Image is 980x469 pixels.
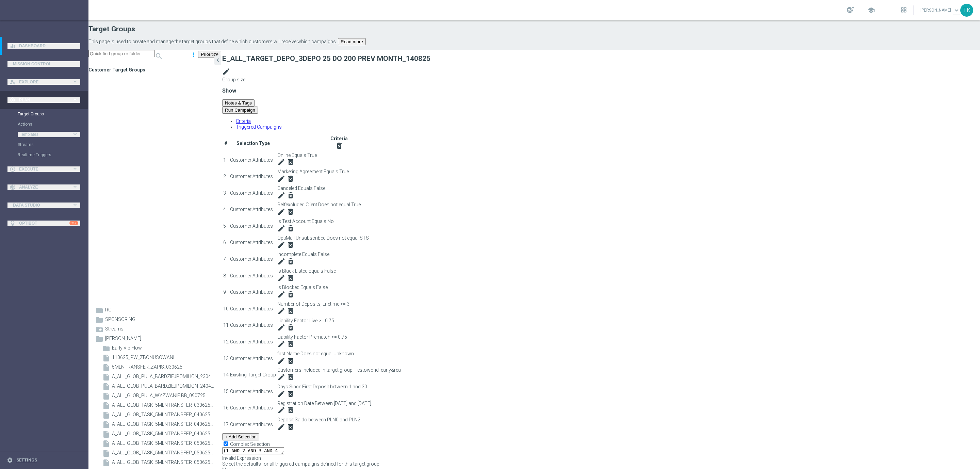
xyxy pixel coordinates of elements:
[69,221,78,225] div: +10
[287,340,295,348] i: delete_forever
[88,26,980,32] h1: Target Groups
[190,50,197,60] i: more_vert
[222,107,258,114] button: Run Campaign
[112,393,214,399] span: A_ALL_GLOB_PULA_WYZWANIE BB_090725
[330,136,348,141] span: Criteria
[287,390,295,398] i: delete_forever
[277,169,349,174] span: Marketing Agreement Equals True
[102,354,110,362] i: insert_drive_file
[18,129,88,140] div: Templates
[277,373,285,381] i: mode_edit
[95,306,103,314] i: folder
[102,392,110,400] i: insert_drive_file
[277,406,285,414] i: mode_edit
[277,175,285,183] i: mode_edit
[18,111,71,117] a: Target Groups
[112,383,214,389] span: A_ALL_GLOB_PULA_BARDZIEJPOMILION_240425_ETAP4_PUSH_ZG - wysylka
[7,166,80,172] button: play_circle_outline Execute keyboard_arrow_right
[72,201,78,208] i: keyboard_arrow_right
[18,122,71,127] a: Actions
[10,214,78,232] div: Optibot
[102,344,110,352] i: folder
[287,257,295,265] i: delete_forever
[222,461,980,467] div: Select the defaults for all triggered campaigns defined for this target group:
[102,373,110,381] i: insert_drive_file
[112,412,214,418] span: A_ALL_GLOB_TASK_5MLNTRANSFER_040625_PW_ZAP0ZAD
[230,268,276,284] td: Customer Attributes
[112,374,214,379] span: A_ALL_GLOB_PULA_BARDZIEJPOMILION_230425_ETAP4_PW_ZG - no conditions
[19,214,69,232] a: Optibot
[287,158,295,166] i: delete_forever
[10,166,16,172] i: play_circle_outline
[112,431,214,437] span: A_ALL_GLOB_TASK_5MLNTRANSFER_040625_PW_ZAP2-4ZAD
[10,79,72,85] div: Explore
[7,221,80,226] button: lightbulb Optibot +10
[102,440,110,448] i: insert_drive_file
[95,335,103,343] i: folder
[112,345,214,351] span: Early Vip Flow
[287,323,295,331] i: delete_forever
[953,6,960,14] span: keyboard_arrow_down
[18,109,88,119] div: Target Groups
[72,165,78,172] i: keyboard_arrow_right
[7,203,80,208] div: Data Studio keyboard_arrow_right
[230,185,276,201] td: Customer Attributes
[95,325,103,333] i: folder_special
[112,440,214,446] span: A_ALL_GLOB_TASK_5MLNTRANSFER_050625_PUSH_ZAP0ZAD
[222,455,261,461] label: Invalid Expression
[222,56,980,62] h2: E_ALL_TARGET_DEPO_3DEPO 25 DO 200 PREV MONTH_140825
[277,158,285,166] i: mode_edit
[222,77,245,82] label: Group size
[223,235,229,251] td: 6
[18,132,80,137] button: Templates keyboard_arrow_right
[198,51,221,58] button: Prioritize
[19,80,72,84] span: Explore
[18,140,88,150] div: Streams
[277,268,336,274] span: Is Black Listed Equals False
[287,290,295,298] i: delete_forever
[277,219,334,224] span: Is Test Account Equals No
[223,400,229,416] td: 16
[277,334,347,340] span: Liability Factor Prematch >= 0.75
[20,132,65,136] span: Templates
[223,168,229,184] td: 2
[230,417,276,433] td: Customer Attributes
[277,367,401,373] span: Customers included in target group: Testowe_id_early&rea
[102,402,110,409] i: insert_drive_file
[102,421,110,428] i: insert_drive_file
[112,364,214,370] span: 5MLNTRANSFER_ZAPIS_030625
[18,142,71,147] a: Streams
[287,175,295,183] i: delete_forever
[277,307,285,315] i: mode_edit
[277,252,329,257] span: Incomplete Equals False
[230,334,276,350] td: Customer Attributes
[277,417,360,422] span: Deposit Saldo between PLN0 and PLN2
[287,274,295,282] i: delete_forever
[236,124,282,130] a: Triggered Campaigns
[72,183,78,190] i: keyboard_arrow_right
[10,43,16,49] i: equalizer
[230,301,276,317] td: Customer Attributes
[277,191,285,199] i: mode_edit
[7,43,80,49] button: equalizer Dashboard
[277,323,285,331] i: mode_edit
[223,384,229,400] td: 15
[10,166,72,172] div: Execute
[277,257,285,265] i: mode_edit
[277,357,285,365] i: mode_edit
[277,285,328,290] span: Is Blocked Equals False
[277,318,334,323] span: Liability Factor Live >= 0.75
[867,6,875,14] span: school
[230,400,276,416] td: Customer Attributes
[105,326,214,332] span: Streams
[230,351,276,367] td: Customer Attributes
[19,167,72,171] span: Execute
[7,184,80,190] button: track_changes Analyze keyboard_arrow_right
[88,39,337,44] span: This page is used to create and manage the target groups that define which customers will receive...
[222,67,230,76] i: mode_edit
[277,290,285,298] i: mode_edit
[277,235,369,241] span: OptiMail Unsubscribed Does not equal STS
[277,224,285,232] i: mode_edit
